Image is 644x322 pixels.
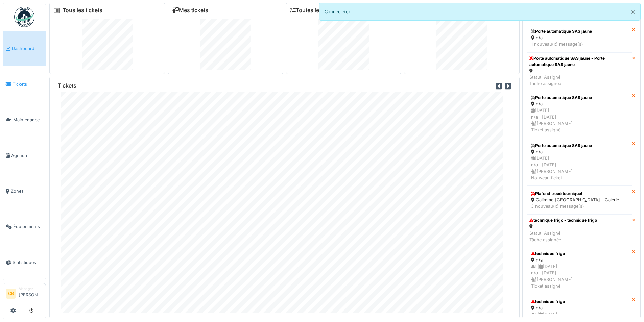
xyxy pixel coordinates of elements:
[531,263,627,289] div: 1 | [DATE] n/a | [DATE] [PERSON_NAME] Ticket assigné
[531,191,627,197] div: Plafond troué tourniquet
[531,143,627,149] div: Porte automatique SAS jaune
[319,3,641,21] div: Connecté(e).
[6,286,43,302] a: CB Manager[PERSON_NAME]
[531,197,627,203] div: Galimmo [GEOGRAPHIC_DATA] - Galerie
[531,257,627,263] div: n/a
[3,102,46,138] a: Maintenance
[13,117,43,123] span: Maintenance
[527,138,632,186] a: Porte automatique SAS jaune n/a [DATE]n/a | [DATE] [PERSON_NAME]Nouveau ticket
[527,90,632,138] a: Porte automatique SAS jaune n/a [DATE]n/a | [DATE] [PERSON_NAME]Ticket assigné
[3,138,46,173] a: Agenda
[13,223,43,230] span: Équipements
[3,209,46,244] a: Équipements
[3,66,46,102] a: Tickets
[531,34,627,41] div: n/a
[529,74,629,87] div: Statut: Assigné Tâche assignée
[531,251,627,257] div: technique frigo
[3,31,46,66] a: Dashboard
[172,7,208,14] a: Mes tickets
[625,3,640,21] button: Close
[13,81,43,88] span: Tickets
[19,286,43,301] li: [PERSON_NAME]
[3,245,46,280] a: Statistiques
[13,259,43,266] span: Statistiques
[290,7,341,14] a: Toutes les tâches
[531,28,627,34] div: Porte automatique SAS jaune
[531,305,627,311] div: n/a
[6,289,16,299] li: CB
[531,203,627,209] div: 3 nouveau(x) message(s)
[14,7,34,27] img: Badge_color-CXgf-gQk.svg
[531,101,627,107] div: n/a
[527,214,632,246] a: technique frigo - technique frigo Statut: AssignéTâche assignée
[531,41,627,47] div: 1 nouveau(x) message(s)
[529,55,629,68] div: Porte automatique SAS jaune - Porte automatique SAS jaune
[527,246,632,294] a: technique frigo n/a 1 |[DATE]n/a | [DATE] [PERSON_NAME]Ticket assigné
[531,107,627,133] div: [DATE] n/a | [DATE] [PERSON_NAME] Ticket assigné
[527,186,632,214] a: Plafond troué tourniquet Galimmo [GEOGRAPHIC_DATA] - Galerie 3 nouveau(x) message(s)
[531,155,627,181] div: [DATE] n/a | [DATE] [PERSON_NAME] Nouveau ticket
[3,173,46,209] a: Zones
[531,149,627,155] div: n/a
[527,52,632,90] a: Porte automatique SAS jaune - Porte automatique SAS jaune Statut: AssignéTâche assignée
[63,7,102,14] a: Tous les tickets
[529,217,597,223] div: technique frigo - technique frigo
[527,24,632,52] a: Porte automatique SAS jaune n/a 1 nouveau(x) message(s)
[12,45,43,52] span: Dashboard
[529,230,597,243] div: Statut: Assigné Tâche assignée
[19,286,43,291] div: Manager
[531,95,627,101] div: Porte automatique SAS jaune
[58,82,76,89] h6: Tickets
[531,299,627,305] div: technique frigo
[11,152,43,159] span: Agenda
[11,188,43,194] span: Zones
